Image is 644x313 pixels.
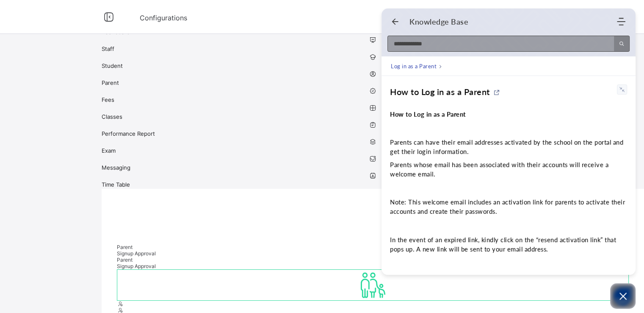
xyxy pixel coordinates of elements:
span: Log in as a Parent [391,62,437,70]
button: Back [391,17,399,26]
span: Fees [102,96,644,103]
span: Signup Approval [117,250,156,257]
a: Fees [102,87,644,104]
span: Normal View [619,87,625,92]
span: Parent [117,257,133,263]
a: Performance Report [102,121,644,138]
span: Parent [117,244,133,250]
span: In the event of an expired link, kindly click on the “resend activation link” that pops up. A new... [390,236,616,253]
span: Parents can have their email addresses activated by the school on the portal and get their login ... [390,139,623,155]
span: Classes [102,113,644,120]
div: How to Log in as a Parent [390,87,490,97]
div: breadcrumb current pageLog in as a Parent [381,56,636,76]
div: Modules Menu [616,17,626,26]
span: To login into your account profile as a parent, follow these 5 easy steps below! [390,274,618,282]
a: Messaging [102,155,644,172]
a: Parent [102,70,644,87]
span: Parent [102,79,644,86]
span: Student [102,62,644,69]
a: Time Table [102,172,644,189]
span: Staff [102,45,644,52]
a: Student [102,53,644,70]
span: How to Log in as a Parent [390,111,466,118]
span: Performance Report [102,130,644,137]
a: Classes [102,104,644,121]
span: Configurations [140,14,187,22]
span: Time Table [102,181,644,188]
span: Exam [102,147,644,154]
a: Staff [102,36,644,53]
nav: breadcrumb [391,61,442,70]
a: Exam [102,138,644,155]
h1: Knowledge Base [409,17,468,26]
span: Messaging [102,164,644,171]
span: Signup Approval [117,263,156,269]
span: Note: This welcome email includes an activation link for parents to activate their accounts and c... [390,198,625,215]
span: Parents whose email has been associated with their accounts will receive a welcome email. [390,161,608,178]
button: Open asap [610,283,636,309]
